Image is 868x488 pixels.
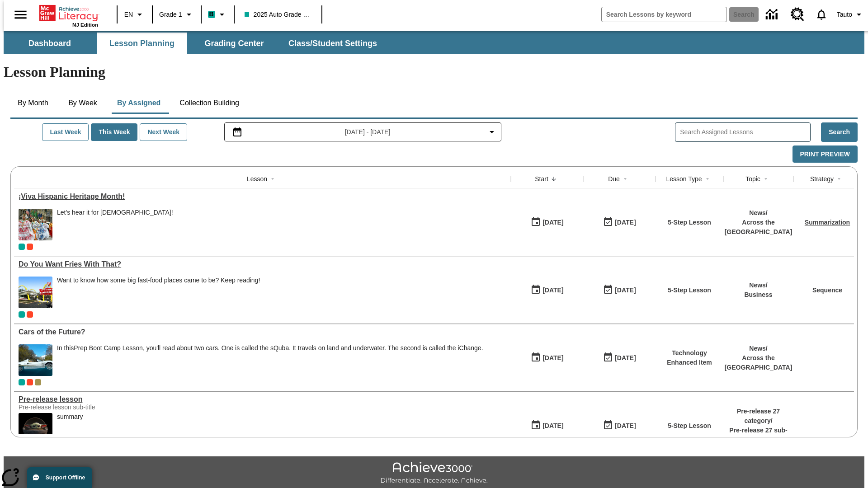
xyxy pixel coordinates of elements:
button: Sort [267,174,278,184]
button: 07/14/25: First time the lesson was available [528,282,566,299]
div: Start [535,174,548,183]
button: Last Week [42,123,89,141]
div: Current Class [19,379,25,385]
button: Print Preview [793,145,858,163]
a: Notifications [810,3,833,26]
button: This Week [91,123,137,141]
span: EN [124,10,133,19]
a: ¡Viva Hispanic Heritage Month! , Lessons [19,192,506,201]
button: Lesson Planning [97,33,187,54]
input: search field [602,7,726,22]
button: 07/01/25: First time the lesson was available [528,349,566,366]
div: summary [57,413,83,421]
p: Across the [GEOGRAPHIC_DATA] [725,218,793,237]
div: [DATE] [542,285,563,296]
div: In this Prep Boot Camp Lesson, you'll read about two cars. One is called the sQuba. It travels on... [57,344,483,376]
div: Test 1 [27,379,33,385]
p: News / [725,344,793,353]
button: 07/20/26: Last day the lesson can be accessed [600,282,639,299]
a: Sequence [812,286,842,294]
div: [DATE] [615,420,636,432]
a: Resource Center, Will open in new tab [785,2,810,27]
div: SubNavbar [4,31,864,54]
button: 09/21/25: Last day the lesson can be accessed [600,214,639,231]
button: Language: EN, Select a language [120,6,149,23]
button: Grading Center [189,33,279,54]
button: Select the date range menu item [228,127,498,137]
div: Test 1 [27,311,33,318]
button: Boost Class color is teal. Change class color [204,6,231,23]
button: Profile/Settings [833,6,868,23]
div: [DATE] [615,217,636,228]
div: Cars of the Future? [19,328,506,336]
span: Grade 1 [159,10,182,19]
button: By Month [10,92,56,114]
a: Summarization [805,219,850,226]
div: Due [608,174,620,183]
button: Grade: Grade 1, Select a grade [156,6,198,23]
div: Lesson [247,174,267,183]
div: summary [57,413,83,445]
button: Sort [702,174,713,184]
span: 2025 Auto Grade 1 A [245,10,311,19]
p: Pre-release 27 category / [728,407,789,426]
button: Sort [548,174,559,184]
img: A photograph of Hispanic women participating in a parade celebrating Hispanic culture. The women ... [19,209,52,240]
div: Lesson Type [666,174,702,183]
button: Class/Student Settings [281,33,384,54]
span: Test 1 [27,244,33,250]
p: Technology Enhanced Item [660,348,719,367]
button: Search [821,122,858,142]
img: High-tech automobile treading water. [19,344,52,376]
span: B [209,9,214,20]
input: Search Assigned Lessons [680,126,810,139]
a: Pre-release lesson, Lessons [19,395,506,404]
div: In this [57,344,483,352]
p: Business [744,290,772,300]
a: Data Center [760,2,785,27]
div: Do You Want Fries With That? [19,260,506,268]
button: Sort [620,174,631,184]
svg: Collapse Date Range Filter [486,127,497,137]
span: NJ Edition [72,22,98,28]
p: 5-Step Lesson [668,286,711,295]
button: By Assigned [110,92,168,114]
div: Let's hear it for Hispanic Americans! [57,209,173,240]
div: Want to know how some big fast-food places came to be? Keep reading! [57,277,260,284]
div: Topic [745,174,760,183]
div: Pre-release lesson [19,395,506,404]
span: Support Offline [46,474,85,481]
img: One of the first McDonald's stores, with the iconic red sign and golden arches. [19,277,52,308]
div: ¡Viva Hispanic Heritage Month! [19,192,506,201]
a: Do You Want Fries With That?, Lessons [19,260,506,268]
div: 2025 Auto Grade 1 [35,379,41,385]
button: 01/22/25: First time the lesson was available [528,417,566,434]
div: SubNavbar [4,33,385,54]
div: Current Class [19,311,25,318]
div: [DATE] [542,420,563,432]
span: Tauto [837,10,852,19]
p: 5-Step Lesson [668,421,711,431]
button: 01/25/26: Last day the lesson can be accessed [600,417,639,434]
button: Dashboard [5,33,95,54]
button: Sort [760,174,771,184]
a: Home [39,4,98,22]
div: [DATE] [542,217,563,228]
div: Want to know how some big fast-food places came to be? Keep reading! [57,277,260,308]
button: Collection Building [172,92,246,114]
p: 5-Step Lesson [668,218,711,227]
img: hero alt text [19,413,52,445]
div: Strategy [810,174,834,183]
testabrev: Prep Boot Camp Lesson, you'll read about two cars. One is called the sQuba. It travels on land an... [74,344,483,352]
div: [DATE] [615,352,636,364]
button: 09/15/25: First time the lesson was available [528,214,566,231]
p: News / [725,208,793,218]
button: 08/01/26: Last day the lesson can be accessed [600,349,639,366]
